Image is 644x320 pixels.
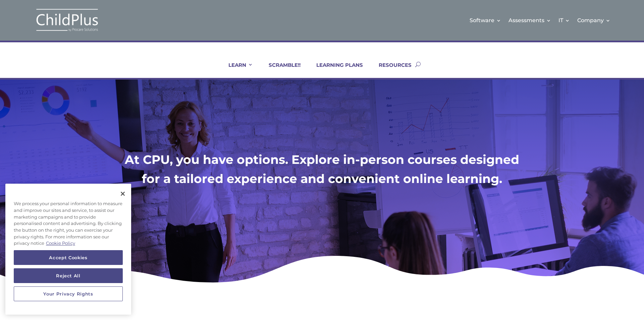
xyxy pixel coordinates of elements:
[14,250,123,265] button: Accept Cookies
[14,268,123,283] button: Reject All
[220,62,253,78] a: LEARN
[5,197,131,250] div: We process your personal information to measure and improve our sites and service, to assist our ...
[107,152,537,171] h1: At CPU, you have options. Explore in-person courses designed
[308,62,363,78] a: LEARNING PLANS
[558,7,570,34] a: IT
[107,171,537,190] h1: for a tailored experience and convenient online learning.
[5,184,131,315] div: Privacy
[5,184,131,315] div: Cookie banner
[577,7,610,34] a: Company
[46,240,75,246] a: More information about your privacy, opens in a new tab
[370,62,412,78] a: RESOURCES
[14,286,123,301] button: Your Privacy Rights
[508,7,551,34] a: Assessments
[470,7,501,34] a: Software
[260,62,301,78] a: SCRAMBLE!!
[115,186,130,201] button: Close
